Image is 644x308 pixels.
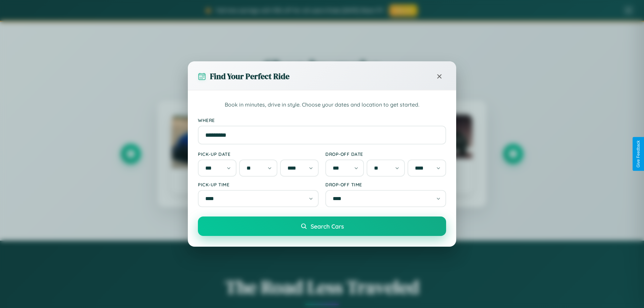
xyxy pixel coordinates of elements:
[210,71,289,82] h3: Find Your Perfect Ride
[198,101,446,109] p: Book in minutes, drive in style. Choose your dates and location to get started.
[198,182,319,187] label: Pick-up Time
[198,117,446,123] label: Where
[325,151,446,157] label: Drop-off Date
[198,217,446,236] button: Search Cars
[311,223,344,230] span: Search Cars
[198,151,319,157] label: Pick-up Date
[325,182,446,187] label: Drop-off Time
